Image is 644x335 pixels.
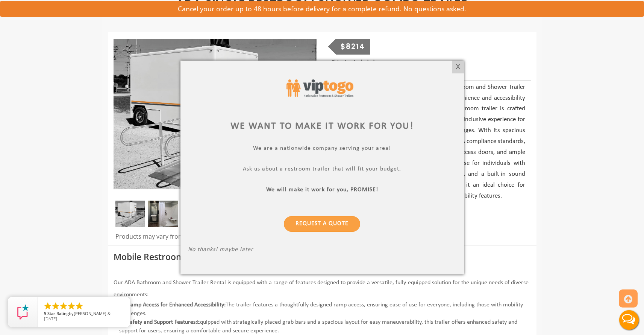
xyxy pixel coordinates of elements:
li:  [67,301,76,311]
a: Request a Quote [284,216,360,232]
p: No thanks! maybe later [188,246,456,255]
span: 5 [44,311,46,316]
li:  [51,301,60,311]
b: We will make it work for you, PROMISE! [266,187,378,193]
li:  [43,301,52,311]
div: We want to make it work for you! [188,120,456,134]
p: Ask us about a restroom trailer that will fit your budget, [188,166,456,174]
span: by [44,311,124,317]
li:  [75,301,84,311]
li:  [59,301,68,311]
img: viptogo logo [286,79,353,96]
span: [PERSON_NAME] &. [74,311,112,316]
button: Live Chat [614,305,644,335]
img: Review Rating [15,305,30,320]
span: [DATE] [44,316,57,321]
p: We are a nationwide company serving your area! [188,145,456,154]
span: Star Rating [47,311,69,316]
div: X [452,61,464,73]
